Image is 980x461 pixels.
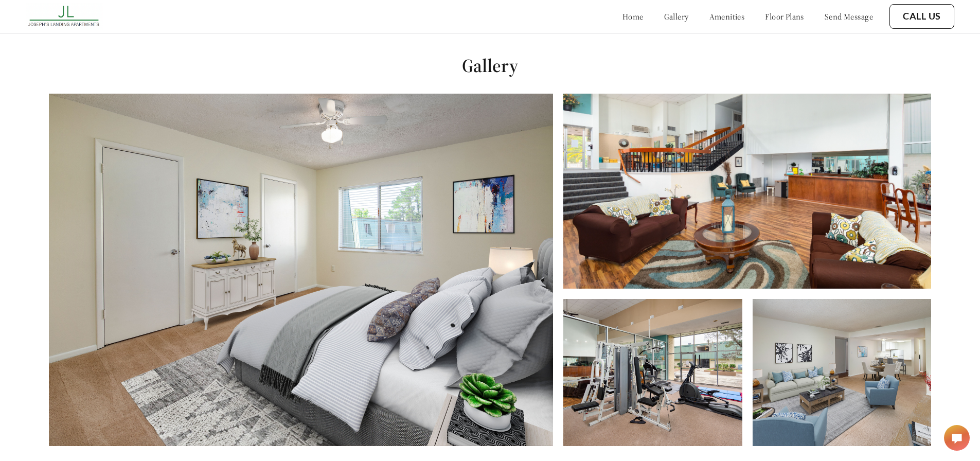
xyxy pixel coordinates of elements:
[49,94,553,446] img: Furnished Bedroom
[709,11,745,22] a: amenities
[825,11,873,22] a: send message
[903,11,941,22] a: Call Us
[622,11,644,22] a: home
[889,4,954,29] button: Call Us
[563,94,931,289] img: Clubhouse
[753,299,931,446] img: Furnished Interior
[765,11,804,22] a: floor plans
[664,11,689,22] a: gallery
[563,299,742,446] img: Fitness Center
[26,3,103,30] img: Company logo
